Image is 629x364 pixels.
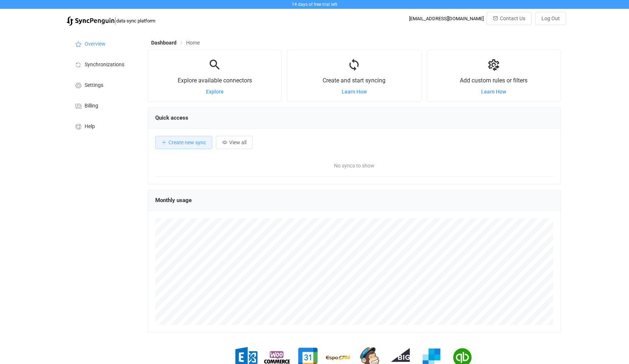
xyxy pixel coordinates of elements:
[155,114,188,121] span: Quick access
[535,12,566,25] button: Log Out
[116,18,155,24] span: data sync platform
[206,89,224,95] a: Explore
[151,40,177,46] span: Dashboard
[342,89,367,95] a: Learn How
[67,17,114,26] img: syncpenguin.svg
[85,41,106,47] span: Overview
[67,15,155,26] a: |data sync platform
[151,40,200,45] div: Breadcrumb
[67,116,140,136] a: Help
[85,103,98,109] span: Billing
[500,15,525,21] span: Contact Us
[67,74,140,95] a: Settings
[155,197,192,204] span: Monthly usage
[186,40,200,46] span: Home
[178,77,252,84] span: Explore available connectors
[114,15,116,26] span: |
[216,136,253,149] button: View all
[487,12,532,25] button: Contact Us
[541,15,560,21] span: Log Out
[481,89,506,95] a: Learn How
[292,2,337,7] span: 14 days of free trial left
[460,77,527,84] span: Add custom rules or filters
[67,95,140,116] a: Billing
[67,33,140,54] a: Overview
[229,139,246,145] span: View all
[85,82,103,88] span: Settings
[409,16,484,21] div: [EMAIL_ADDRESS][DOMAIN_NAME]
[67,54,140,74] a: Synchronizations
[85,124,95,130] span: Help
[323,77,385,84] span: Create and start syncing
[168,139,206,145] span: Create new sync
[85,62,124,68] span: Synchronizations
[155,136,212,149] button: Create new sync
